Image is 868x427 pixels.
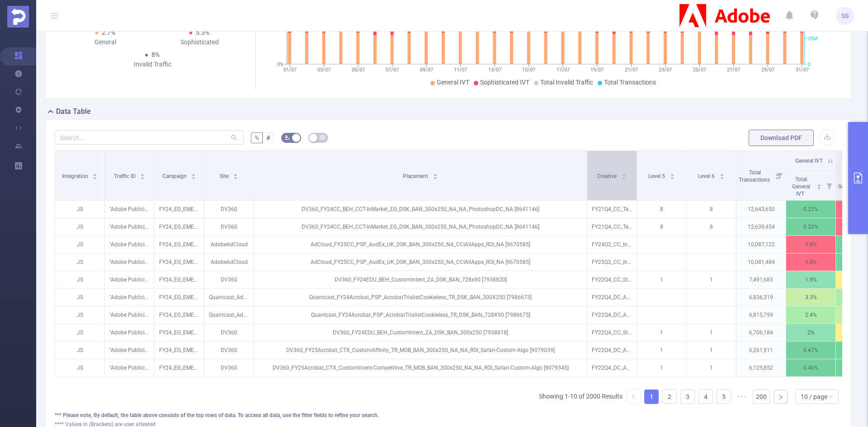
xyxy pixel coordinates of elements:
span: ••• [735,389,749,404]
i: icon: caret-down [140,176,145,178]
a: 4 [699,390,712,404]
li: Showing 1-10 of 2000 Results [539,389,623,404]
p: 6,836,319 [736,289,786,306]
p: 6,706,184 [736,324,786,341]
i: icon: caret-down [817,186,822,188]
i: icon: caret-down [233,176,238,178]
tspan: 01/07 [283,67,296,73]
tspan: 13/07 [488,67,501,73]
p: 8 [637,218,686,235]
p: DV360 [204,359,254,376]
span: Total General IVT [792,176,810,197]
p: DV360 [204,271,254,288]
p: FY24_EG_EMEA_DocumentCloud_Acrobat_Acquisition_Buy_4200324335_P36036 [225040] [155,289,204,306]
div: Sort [92,172,98,178]
p: "Adobe Publicis Emea Tier 1" [27133] [105,236,154,253]
i: Filter menu [773,151,786,200]
tspan: 05/07 [351,67,364,73]
p: JS [55,236,104,253]
p: 8 [687,201,736,218]
p: FY24Q2_CC_Individual_CCIAllApps_uk_en_Save50-UK-IP-23rdApr_ST_300x250_NA.jpg [4685444] [587,236,637,253]
span: Sophisticated IVT [480,79,529,86]
tspan: 21/07 [624,67,637,73]
li: Next Page [774,389,788,404]
p: JS [55,201,104,218]
p: 0.46% [786,359,835,376]
p: FY24_EG_EMEA_Creative_CCM_Acquisition_Buy_4200323233_P36036 [225038] [155,236,204,253]
p: 12,643,650 [736,201,786,218]
span: SS [841,7,849,25]
p: FY22Q4_DC_AcrobatDC_AcrobatDC_tr_tr_All-in-One_AN_300x250.zip [4069541] [587,289,637,306]
i: icon: left [631,394,636,399]
span: Integration [62,173,90,179]
div: Sort [816,183,822,188]
p: JS [55,342,104,359]
div: Sort [191,172,196,178]
li: Previous Page [626,389,641,404]
li: Next 5 Pages [735,389,749,404]
p: FY24_EG_EMEA_Creative_CCM_Acquisition_Buy_4200323233_P36036 [225038] [155,218,204,235]
div: Sort [621,172,627,178]
p: FY24_EG_EMEA_Creative_EDU_Acquisition_Buy_4200323233_P36036 [225039] [155,271,204,288]
p: FY22Q4_CC_Student_CCIAllApps_ZA_EN_DCOLocalCWTTYip-Remix_ST_300x250.png [4090603] [587,324,637,341]
p: DV360 [204,342,254,359]
tspan: 19/07 [590,67,604,73]
span: Placement [403,173,429,179]
p: FY22Q4_DC_AcrobatDC_AcrobatDC_tr_tr_All-in-One_AN_300x250.zip [4069541] [587,359,637,376]
p: JS [55,306,104,324]
p: AdCloud_FY25CC_PSP_AudEx_UK_DSK_BAN_300x250_NA_CCIAllApps_ROI_NA [9670585] [254,236,587,253]
p: FY24_EG_EMEA_Creative_EDU_Acquisition_Buy_4200323233_P36036 [225039] [155,324,204,341]
i: icon: caret-down [622,176,627,178]
i: Filter menu [823,171,835,200]
p: 12,639,454 [736,218,786,235]
p: FY21Q4_CC_Team_CCIAllApps_xy_en_MaxDoubleMotor_ST_300x250.jpg [3645891] [587,201,637,218]
span: Creative [597,173,618,179]
li: 1 [644,389,659,404]
p: 3.3% [786,289,835,306]
div: Sort [140,172,145,178]
i: icon: caret-up [433,172,438,175]
p: JS [55,253,104,271]
tspan: 15/07 [522,67,535,73]
p: "Adobe Publicis Emea Tier 1" [27133] [105,253,154,271]
p: 0.47% [786,342,835,359]
tspan: 23/07 [659,67,672,73]
p: FY25Q2_CC_Individual_CCIAllApps_uk_en_Imaginarium_AN_300x250_NA_BAU.gif [5366060] [587,253,637,271]
p: 9.8% [786,253,835,271]
span: Total Transactions [739,169,771,183]
span: Total Transactions [604,79,656,86]
p: 1 [637,359,686,376]
i: icon: right [778,394,783,400]
span: Traffic ID [114,173,137,179]
span: Site [220,173,230,179]
tspan: 3% [277,27,283,33]
i: icon: caret-up [622,172,627,175]
i: icon: caret-down [93,176,98,178]
div: 10 / page [801,390,827,404]
p: JS [55,218,104,235]
span: Campaign [162,173,188,179]
p: AdobeAdCloud [204,253,254,271]
i: icon: caret-down [433,176,438,178]
i: icon: caret-down [670,176,675,178]
p: 2.4% [786,306,835,324]
tspan: 09/07 [420,67,433,73]
span: Level 6 [698,173,716,179]
p: JS [55,359,104,376]
span: General IVT [795,158,823,164]
li: 2 [662,389,677,404]
p: "Adobe Publicis Emea Tier 1" [27133] [105,359,154,376]
tspan: 03/07 [317,67,330,73]
div: General [58,38,152,47]
tspan: 0% [277,61,283,67]
tspan: 11/07 [454,67,467,73]
tspan: 0 [808,61,811,67]
div: Sort [670,172,675,178]
span: General IVT [437,79,469,86]
p: 7,491,683 [736,271,786,288]
p: FY21Q4_CC_Team_CCIAllApps_xy_en_MaxSingleMotor_ST_300x250.jpg [3645888] [587,218,637,235]
p: 1 [637,271,686,288]
a: 200 [753,390,769,404]
p: 10,087,122 [736,236,786,253]
i: icon: bg-colors [284,135,290,140]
